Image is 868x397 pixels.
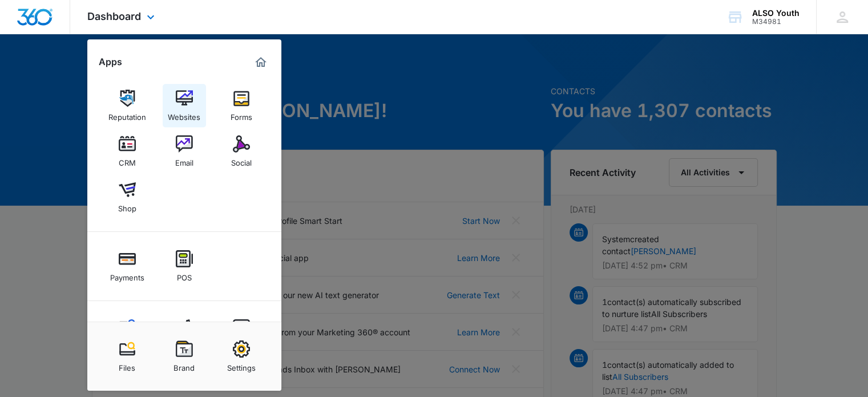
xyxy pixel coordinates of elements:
a: Reputation [106,84,149,127]
a: Payments [106,244,149,288]
a: Intelligence [220,314,263,357]
div: account id [752,18,800,26]
div: Email [175,153,193,167]
div: Websites [168,107,200,122]
a: Marketing 360® Dashboard [252,53,270,71]
span: Dashboard [87,10,141,22]
a: Social [220,130,263,173]
div: account name [752,9,800,18]
div: Forms [231,107,252,122]
div: Files [119,358,135,372]
div: Brand [173,358,195,372]
div: CRM [119,153,136,167]
a: Settings [220,335,263,378]
a: Files [106,335,149,378]
a: Ads [163,314,206,357]
a: Forms [220,84,263,127]
a: POS [163,244,206,288]
a: Content [106,314,149,357]
h2: Apps [99,57,122,67]
div: Social [231,153,252,167]
a: Brand [163,335,206,378]
div: Reputation [108,107,146,122]
a: Email [163,130,206,173]
a: CRM [106,130,149,173]
div: Payments [110,267,144,282]
a: Shop [106,175,149,219]
div: Shop [118,198,136,213]
div: POS [177,267,192,282]
a: Websites [163,84,206,127]
div: Settings [227,358,256,372]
